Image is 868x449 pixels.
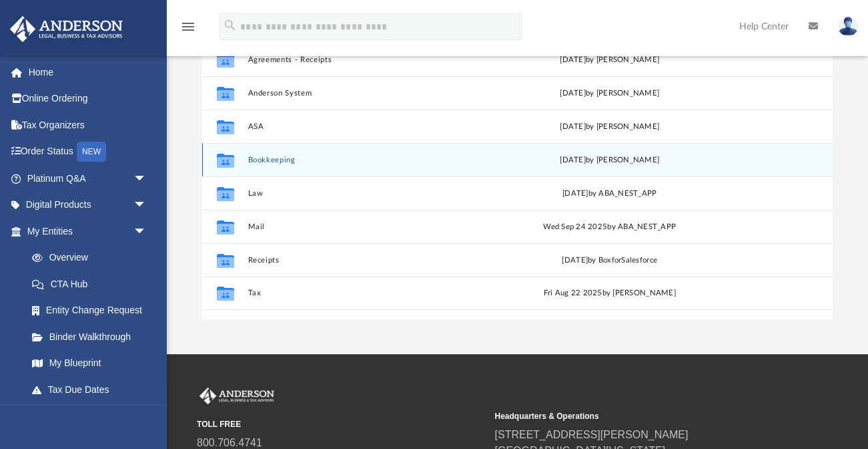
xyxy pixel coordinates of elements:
[248,55,485,63] button: Agreements - Receipts
[19,271,167,297] a: CTA Hub
[494,429,688,440] a: [STREET_ADDRESS][PERSON_NAME]
[133,165,160,192] span: arrow_drop_down
[9,59,167,86] a: Home
[494,410,783,422] small: Headquarters & Operations
[248,188,485,197] button: Law
[223,18,238,33] i: search
[19,297,167,324] a: Entity Change Request
[248,122,485,130] button: ASA
[202,43,833,320] div: grid
[490,53,728,65] div: [DATE] by [PERSON_NAME]
[133,192,160,219] span: arrow_drop_down
[77,142,106,162] div: NEW
[9,192,167,218] a: Digital Productsarrow_drop_down
[248,222,485,231] button: Mail
[19,323,167,350] a: Binder Walkthrough
[197,437,262,448] a: 800.706.4741
[248,255,485,264] button: Receipts
[9,165,167,192] a: Platinum Q&Aarrow_drop_down
[197,418,485,430] small: TOLL FREE
[180,19,196,35] i: menu
[9,86,167,112] a: Online Ordering
[838,17,858,36] img: User Pic
[490,87,728,99] div: [DATE] by [PERSON_NAME]
[19,376,167,403] a: Tax Due Dates
[197,388,277,405] img: Anderson Advisors Platinum Portal
[19,350,160,377] a: My Blueprint
[9,112,167,138] a: Tax Organizers
[490,120,728,132] div: [DATE] by [PERSON_NAME]
[490,154,728,166] div: [DATE] by [PERSON_NAME]
[248,88,485,97] button: Anderson System
[248,289,485,297] button: Tax
[490,187,728,199] div: [DATE] by ABA_NEST_APP
[133,403,160,430] span: arrow_drop_down
[9,403,160,430] a: My Anderson Teamarrow_drop_down
[248,155,485,164] button: Bookkeeping
[19,245,167,271] a: Overview
[490,287,728,299] div: Fri Aug 22 2025 by [PERSON_NAME]
[180,25,196,35] a: menu
[9,218,167,245] a: My Entitiesarrow_drop_down
[490,220,728,233] div: Wed Sep 24 2025 by ABA_NEST_APP
[6,16,127,42] img: Anderson Advisors Platinum Portal
[9,138,167,166] a: Order StatusNEW
[490,254,728,266] div: [DATE] by BoxforSalesforce
[133,218,160,245] span: arrow_drop_down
